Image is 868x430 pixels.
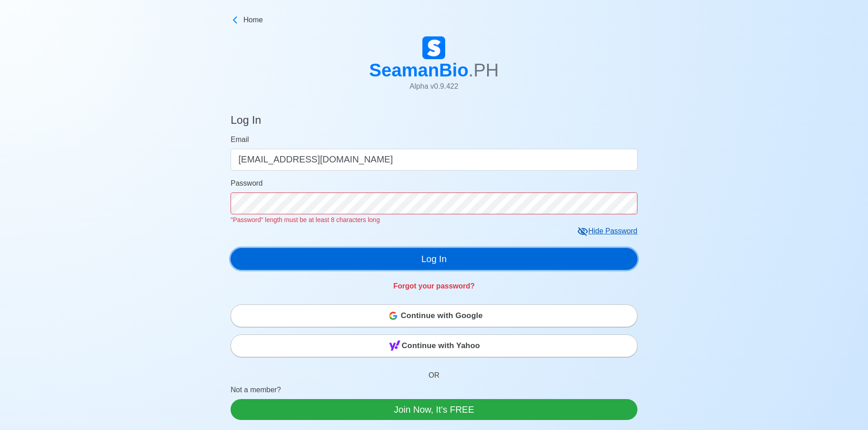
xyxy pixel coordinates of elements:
p: Alpha v 0.9.422 [369,81,499,92]
span: Home [243,15,263,25]
button: Continue with Yahoo [231,334,637,357]
span: Email [231,136,249,143]
small: "Password" length must be at least 8 characters long [231,216,380,223]
span: Continue with Google [401,307,483,325]
span: .PH [468,60,499,80]
h4: Log In [231,114,261,131]
a: Home [231,15,637,25]
h1: SeamanBio [369,59,499,81]
p: OR [231,359,637,384]
a: Join Now, It's FREE [231,399,637,420]
a: Forgot your password? [393,282,475,290]
span: Password [231,179,262,187]
p: Not a member? [231,384,637,399]
button: Continue with Google [231,304,637,327]
img: Logo [422,36,445,59]
div: Hide Password [577,226,637,237]
button: Log In [231,248,637,270]
input: Your email [231,149,637,171]
a: SeamanBio.PHAlpha v0.9.422 [369,36,499,99]
span: Continue with Yahoo [402,337,480,355]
